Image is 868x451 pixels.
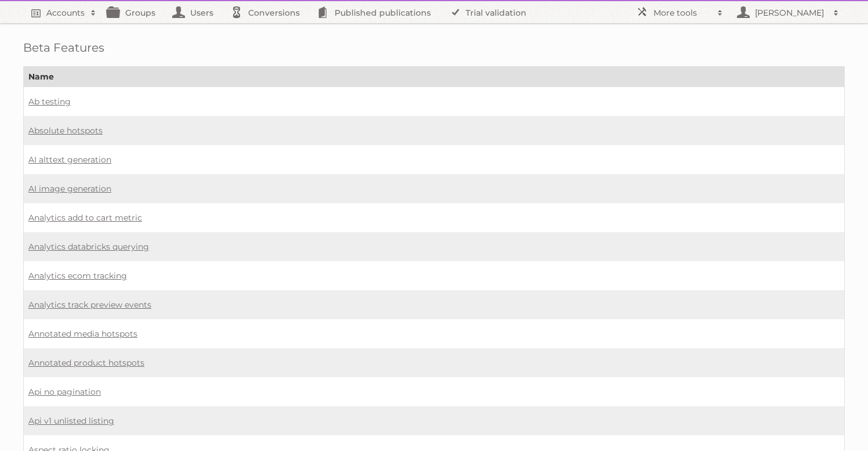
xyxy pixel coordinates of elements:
[28,96,71,107] a: Ab testing
[23,1,102,23] a: Accounts
[442,1,538,23] a: Trial validation
[28,154,111,165] a: AI alttext generation
[28,387,101,397] a: Api no pagination
[24,67,845,87] th: Name
[225,1,311,23] a: Conversions
[28,241,149,252] a: Analytics databricks querying
[28,416,114,426] a: Api v1 unlisted listing
[28,125,103,136] a: Absolute hotspots
[23,41,845,55] h1: Beta Features
[46,7,85,19] h2: Accounts
[28,183,111,194] a: AI image generation
[28,212,142,223] a: Analytics add to cart metric
[729,1,845,23] a: [PERSON_NAME]
[630,1,729,23] a: More tools
[752,7,827,19] h2: [PERSON_NAME]
[28,270,127,281] a: Analytics ecom tracking
[167,1,225,23] a: Users
[311,1,442,23] a: Published publications
[28,300,151,310] a: Analytics track preview events
[102,1,167,23] a: Groups
[28,329,137,339] a: Annotated media hotspots
[28,358,144,368] a: Annotated product hotspots
[653,7,711,19] h2: More tools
